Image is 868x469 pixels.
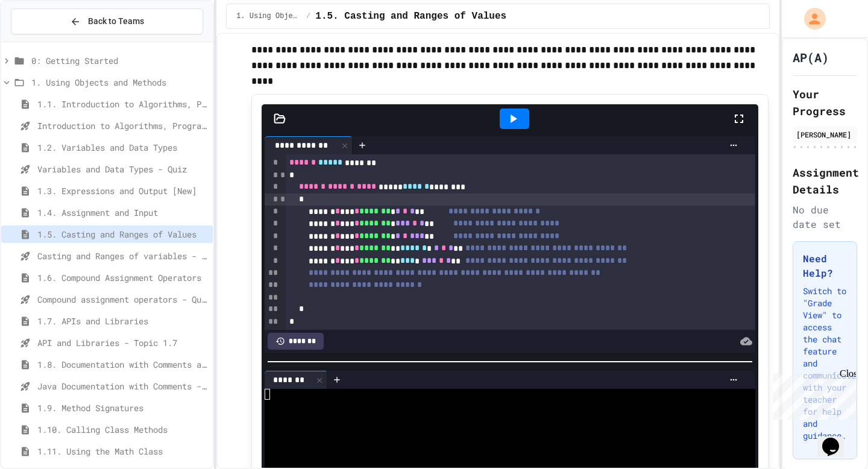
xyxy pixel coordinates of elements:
[31,54,208,67] span: 0: Getting Started
[793,86,857,119] h2: Your Progress
[803,285,847,442] p: Switch to "Grade View" to access the chat feature and communicate with your teacher for help and ...
[791,5,829,33] div: My Account
[37,358,208,371] span: 1.8. Documentation with Comments and Preconditions
[5,5,83,77] div: Chat with us now!Close
[37,163,208,175] span: Variables and Data Types - Quiz
[37,271,208,284] span: 1.6. Compound Assignment Operators
[37,315,208,327] span: 1.7. APIs and Libraries
[11,8,203,34] button: Back to Teams
[37,228,208,241] span: 1.5. Casting and Ranges of Values
[88,15,144,28] span: Back to Teams
[37,119,208,132] span: Introduction to Algorithms, Programming, and Compilers
[37,380,208,392] span: Java Documentation with Comments - Topic 1.8
[37,423,208,436] span: 1.10. Calling Class Methods
[803,251,847,280] h3: Need Help?
[31,76,208,89] span: 1. Using Objects and Methods
[315,9,506,24] span: 1.5. Casting and Ranges of Values
[793,49,829,66] h1: AP(A)
[37,336,208,349] span: API and Libraries - Topic 1.7
[37,206,208,219] span: 1.4. Assignment and Input
[768,368,856,420] iframe: chat widget
[306,11,310,21] span: /
[796,129,854,140] div: [PERSON_NAME]
[37,141,208,154] span: 1.2. Variables and Data Types
[793,164,857,198] h2: Assignment Details
[37,98,208,110] span: 1.1. Introduction to Algorithms, Programming, and Compilers
[37,293,208,306] span: Compound assignment operators - Quiz
[37,445,208,458] span: 1.11. Using the Math Class
[817,421,856,457] iframe: chat widget
[37,184,208,197] span: 1.3. Expressions and Output [New]
[37,401,208,414] span: 1.9. Method Signatures
[236,11,301,21] span: 1. Using Objects and Methods
[37,250,208,262] span: Casting and Ranges of variables - Quiz
[793,203,857,231] div: No due date set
